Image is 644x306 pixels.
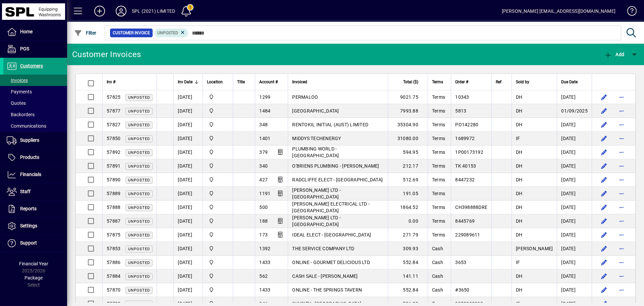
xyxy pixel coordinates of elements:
[516,287,523,293] span: DH
[173,269,203,283] td: [DATE]
[3,218,67,234] a: Settings
[292,136,341,141] span: MIDDYS TECHENERGY
[207,78,223,86] span: Location
[292,78,307,86] span: Invoiced
[259,205,268,210] span: 500
[455,94,469,100] span: 10343
[107,273,120,279] span: 57884
[599,174,609,185] button: Edit
[616,257,627,268] button: More options
[432,191,445,196] span: Terms
[561,78,578,86] span: Due Date
[128,219,150,224] span: Unposted
[599,188,609,199] button: Edit
[259,163,268,169] span: 340
[128,137,150,141] span: Unposted
[128,109,150,114] span: Unposted
[3,97,67,109] a: Quotes
[292,273,358,279] span: CASH SALE - [PERSON_NAME]
[207,190,229,197] span: SPL (2021) Limited
[173,201,203,214] td: [DATE]
[388,90,428,104] td: 9021.75
[20,137,39,143] span: Suppliers
[557,214,592,228] td: [DATE]
[107,177,120,182] span: 57890
[616,161,627,171] button: More options
[455,163,476,169] span: TK 40153
[516,205,523,210] span: DH
[3,109,67,120] a: Backorders
[432,205,445,210] span: Terms
[107,78,153,86] div: Inv #
[173,228,203,242] td: [DATE]
[557,90,592,104] td: [DATE]
[207,78,229,86] div: Location
[599,229,609,240] button: Edit
[3,235,67,252] a: Support
[599,271,609,281] button: Edit
[107,218,120,224] span: 57887
[432,122,445,127] span: Terms
[128,95,150,100] span: Unposted
[516,108,523,114] span: DH
[19,261,48,266] span: Financial Year
[20,206,37,211] span: Reports
[388,132,428,145] td: 31080.00
[292,163,379,169] span: O'BRIENS PLUMBING - [PERSON_NAME]
[107,191,120,196] span: 57889
[432,94,445,100] span: Terms
[388,145,428,159] td: 594.95
[516,218,523,224] span: DH
[259,218,268,224] span: 188
[599,161,609,171] button: Edit
[496,78,507,86] div: Ref
[557,269,592,283] td: [DATE]
[516,163,523,169] span: DH
[259,287,270,293] span: 1433
[259,232,268,237] span: 173
[616,119,627,130] button: More options
[432,287,443,293] span: Cash
[128,288,150,293] span: Unposted
[128,178,150,182] span: Unposted
[616,147,627,158] button: More options
[207,121,229,128] span: SPL (2021) Limited
[599,216,609,226] button: Edit
[20,223,37,228] span: Settings
[128,150,150,155] span: Unposted
[207,217,229,225] span: SPL (2021) Limited
[207,93,229,101] span: SPL (2021) Limited
[455,260,466,265] span: 3653
[292,215,341,227] span: [PERSON_NAME] LTD - [GEOGRAPHIC_DATA]
[20,240,37,246] span: Support
[113,30,150,36] span: Customer Invoice
[173,90,203,104] td: [DATE]
[107,94,120,100] span: 57825
[3,183,67,200] a: Staff
[207,245,229,252] span: SPL (2021) Limited
[292,108,339,114] span: [GEOGRAPHIC_DATA]
[388,242,428,256] td: 309.93
[207,286,229,294] span: SPL (2021) Limited
[599,147,609,158] button: Edit
[557,173,592,187] td: [DATE]
[107,108,120,114] span: 57877
[516,136,520,141] span: IF
[292,232,371,237] span: IDEAL ELECT - [GEOGRAPHIC_DATA]
[557,228,592,242] td: [DATE]
[557,104,592,118] td: 01/09/2025
[3,41,67,57] a: POS
[455,205,487,210] span: CH398888DRE
[20,29,33,34] span: Home
[110,5,132,17] button: Profile
[557,132,592,145] td: [DATE]
[173,173,203,187] td: [DATE]
[292,177,383,182] span: RADCLIFFE ELECT - [GEOGRAPHIC_DATA]
[455,136,475,141] span: 1689972
[616,216,627,226] button: More options
[432,232,445,237] span: Terms
[388,269,428,283] td: 141.11
[622,1,636,23] a: Knowledge Base
[7,78,28,83] span: Invoices
[173,104,203,118] td: [DATE]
